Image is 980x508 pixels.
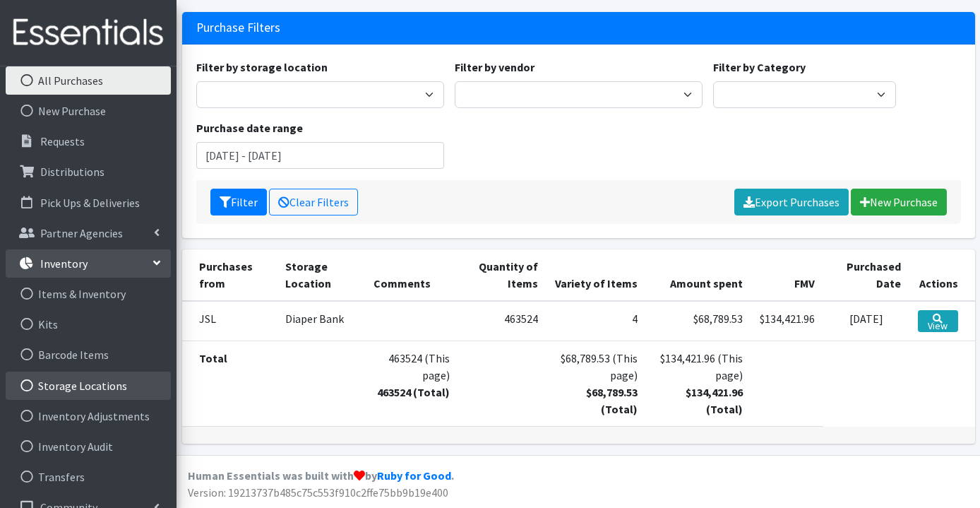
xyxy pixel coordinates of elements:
th: Amount spent [646,249,751,301]
label: Filter by Category [713,59,806,76]
p: Pick Ups & Deliveries [40,196,140,210]
p: Partner Agencies [40,226,123,240]
a: All Purchases [6,66,171,95]
strong: $134,421.96 (Total) [686,385,743,416]
a: New Purchase [6,97,171,125]
label: Filter by vendor [455,59,534,76]
img: HumanEssentials [6,9,171,57]
a: Kits [6,310,171,338]
td: [DATE] [823,301,909,341]
p: Inventory [40,256,88,271]
th: Purchased Date [823,249,909,301]
a: Storage Locations [6,372,171,400]
a: Requests [6,127,171,155]
th: Actions [909,249,974,301]
a: Ruby for Good [377,468,451,483]
th: Comments [365,249,458,301]
a: Items & Inventory [6,280,171,308]
td: Diaper Bank [277,301,365,341]
th: Variety of Items [546,249,646,301]
th: FMV [751,249,823,301]
label: Filter by storage location [196,59,328,76]
button: Filter [210,189,267,215]
strong: 463524 (Total) [377,385,450,399]
th: Purchases from [182,249,277,301]
td: $68,789.53 (This page) [546,341,646,426]
th: Quantity of Items [458,249,546,301]
strong: Human Essentials was built with by . [188,468,454,483]
strong: $68,789.53 (Total) [586,385,638,416]
p: Requests [40,134,85,148]
a: Clear Filters [269,189,358,215]
a: Distributions [6,158,171,186]
td: $134,421.96 [751,301,823,341]
a: Inventory Audit [6,432,171,461]
td: 463524 (This page) [365,341,458,426]
td: 4 [546,301,646,341]
input: January 1, 2011 - December 31, 2011 [196,142,444,169]
a: New Purchase [851,189,947,215]
td: JSL [182,301,277,341]
strong: Total [199,351,227,365]
a: Pick Ups & Deliveries [6,189,171,217]
td: $68,789.53 [646,301,751,341]
td: $134,421.96 (This page) [646,341,751,426]
h3: Purchase Filters [196,20,280,35]
span: Version: 19213737b485c75c553f910c2ffe75bb9b19e400 [188,485,448,500]
a: Barcode Items [6,341,171,369]
th: Storage Location [277,249,365,301]
a: Export Purchases [734,189,849,215]
label: Purchase date range [196,119,303,136]
a: Transfers [6,463,171,491]
td: 463524 [458,301,546,341]
a: View [918,310,957,332]
p: Distributions [40,165,104,179]
a: Inventory [6,249,171,278]
a: Partner Agencies [6,219,171,247]
a: Inventory Adjustments [6,402,171,430]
